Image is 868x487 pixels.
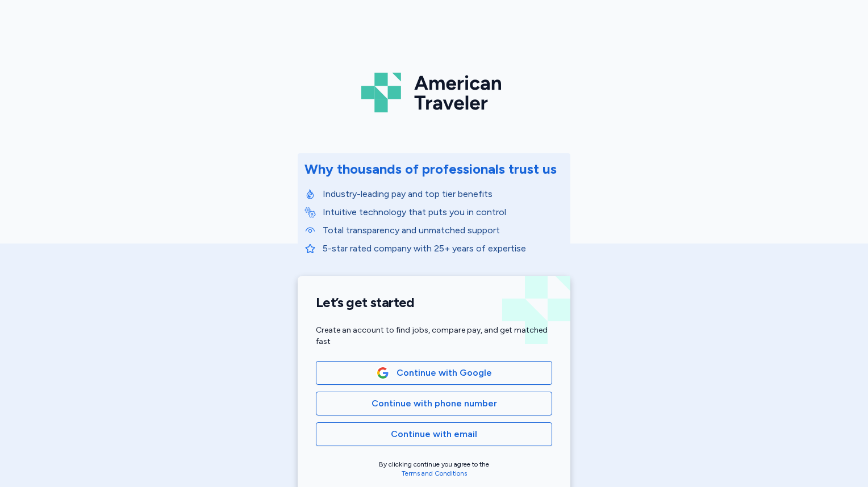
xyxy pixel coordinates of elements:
[377,367,389,379] img: Google Logo
[391,427,477,441] span: Continue with email
[316,460,552,478] div: By clicking continue you agree to the
[304,160,557,178] div: Why thousands of professionals trust us
[316,392,552,415] button: Continue with phone number
[323,242,564,255] p: 5-star rated company with 25+ years of expertise
[372,397,497,410] span: Continue with phone number
[316,361,552,385] button: Google LogoContinue with Google
[316,325,552,347] div: Create an account to find jobs, compare pay, and get matched fast
[323,224,564,237] p: Total transparency and unmatched support
[316,294,552,311] h1: Let’s get started
[361,68,507,117] img: Logo
[323,187,564,201] p: Industry-leading pay and top tier benefits
[402,469,467,477] a: Terms and Conditions
[397,366,492,380] span: Continue with Google
[323,205,564,219] p: Intuitive technology that puts you in control
[316,422,552,446] button: Continue with email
